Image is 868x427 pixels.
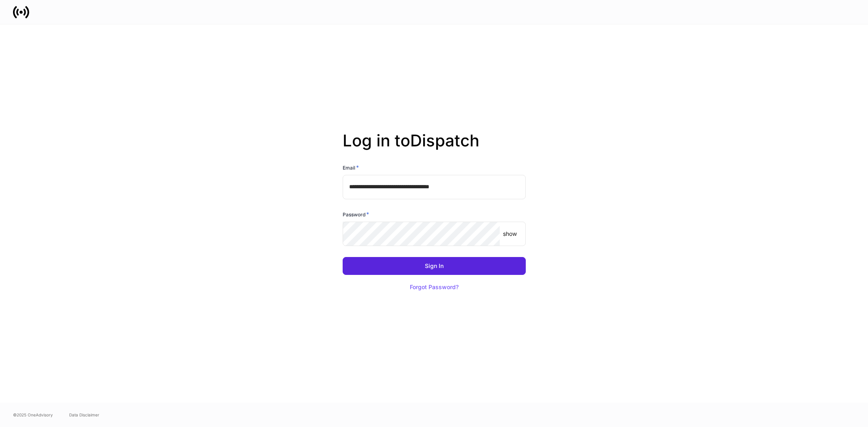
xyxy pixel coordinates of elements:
[503,230,517,238] p: show
[343,257,526,275] button: Sign In
[425,263,444,269] div: Sign In
[343,131,526,163] h2: Log in to Dispatch
[343,163,359,172] h6: Email
[343,210,369,218] h6: Password
[13,412,53,418] span: © 2025 OneAdvisory
[69,412,99,418] a: Data Disclaimer
[400,278,469,296] button: Forgot Password?
[410,284,459,290] div: Forgot Password?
